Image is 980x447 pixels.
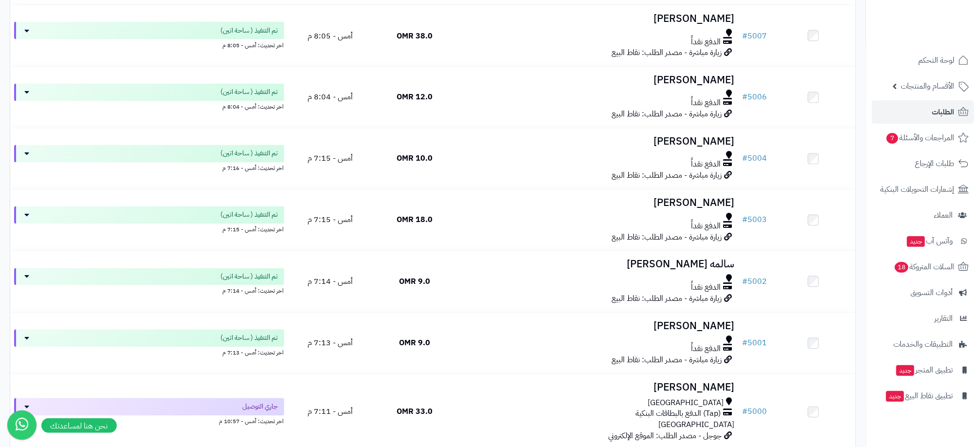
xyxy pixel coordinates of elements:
[308,276,353,288] span: أمس - 7:14 م
[893,337,953,351] span: التطبيقات والخدمات
[397,92,433,103] span: 12.0 OMR
[461,13,734,24] h3: [PERSON_NAME]
[915,157,954,170] span: طلبات الإرجاع
[872,307,974,330] a: التقارير
[221,210,278,220] span: تم التنفيذ ( ساحة اتين)
[612,232,722,243] span: زيارة مباشرة - مصدر الطلب: نقاط البيع
[308,30,353,42] span: أمس - 8:05 م
[461,75,734,86] h3: [PERSON_NAME]
[635,409,721,420] span: (Tap) الدفع بالبطاقات البنكية
[691,98,721,109] span: الدفع نقداً
[742,92,747,103] span: #
[742,92,767,103] a: #5006
[14,347,284,357] div: اخر تحديث: أمس - 7:13 م
[886,391,904,402] span: جديد
[14,39,284,50] div: اخر تحديث: أمس - 8:05 م
[872,152,974,175] a: طلبات الإرجاع
[461,259,734,270] h3: سالمه [PERSON_NAME]
[872,178,974,201] a: إشعارات التحويلات البنكية
[14,101,284,112] div: اخر تحديث: أمس - 8:04 م
[612,109,722,120] span: زيارة مباشرة - مصدر الطلب: نقاط البيع
[885,389,953,403] span: تطبيق نقاط البيع
[742,30,747,42] span: #
[894,260,954,274] span: السلات المتروكة
[221,149,278,159] span: تم التنفيذ ( ساحة اتين)
[308,214,353,226] span: أمس - 7:15 م
[221,26,278,36] span: تم التنفيذ ( ساحة اتين)
[872,204,974,227] a: العملاء
[691,344,721,355] span: الدفع نقداً
[397,153,433,165] span: 10.0 OMR
[397,30,433,42] span: 38.0 OMR
[691,159,721,170] span: الدفع نقداً
[872,333,974,356] a: التطبيقات والخدمات
[896,365,914,376] span: جديد
[742,276,767,288] a: #5002
[742,153,767,165] a: #5004
[742,153,747,165] span: #
[612,47,722,59] span: زيارة مباشرة - مصدر الطلب: نقاط البيع
[934,312,953,325] span: التقارير
[461,321,734,332] h3: [PERSON_NAME]
[918,54,954,67] span: لوحة التحكم
[612,354,722,366] span: زيارة مباشرة - مصدر الطلب: نقاط البيع
[14,224,284,234] div: اخر تحديث: أمس - 7:15 م
[886,132,899,144] span: 7
[461,198,734,209] h3: [PERSON_NAME]
[461,382,734,393] h3: [PERSON_NAME]
[872,384,974,408] a: تطبيق نقاط البيعجديد
[658,419,734,431] span: [GEOGRAPHIC_DATA]
[872,229,974,253] a: وآتس آبجديد
[397,214,433,226] span: 18.0 OMR
[648,398,724,409] span: [GEOGRAPHIC_DATA]
[308,337,353,349] span: أمس - 7:13 م
[742,337,767,349] a: #5001
[872,281,974,304] a: أدوات التسويق
[934,208,953,222] span: العملاء
[742,214,767,226] a: #5003
[914,7,971,28] img: logo-2.png
[880,183,954,196] span: إشعارات التحويلات البنكية
[906,234,953,248] span: وآتس آب
[742,406,747,418] span: #
[308,406,353,418] span: أمس - 7:11 م
[872,126,974,149] a: المراجعات والأسئلة7
[894,261,909,273] span: 18
[742,30,767,42] a: #5007
[221,88,278,97] span: تم التنفيذ ( ساحة اتين)
[399,276,430,288] span: 9.0 OMR
[691,221,721,232] span: الدفع نقداً
[691,37,721,48] span: الدفع نقداً
[308,153,353,165] span: أمس - 7:15 م
[872,255,974,279] a: السلات المتروكة18
[742,214,747,226] span: #
[308,92,353,103] span: أمس - 8:04 م
[612,293,722,305] span: زيارة مباشرة - مصدر الطلب: نقاط البيع
[895,363,953,377] span: تطبيق المتجر
[14,163,284,173] div: اخر تحديث: أمس - 7:16 م
[399,337,430,349] span: 9.0 OMR
[886,131,954,145] span: المراجعات والأسئلة
[14,416,284,426] div: اخر تحديث: أمس - 10:57 م
[612,170,722,182] span: زيارة مباشرة - مصدر الطلب: نقاط البيع
[221,334,278,343] span: تم التنفيذ ( ساحة اتين)
[872,358,974,382] a: تطبيق المتجرجديد
[461,136,734,148] h3: [PERSON_NAME]
[243,402,278,412] span: جاري التوصيل
[742,337,747,349] span: #
[691,282,721,294] span: الدفع نقداً
[221,272,278,282] span: تم التنفيذ ( ساحة اتين)
[907,236,925,247] span: جديد
[397,406,433,418] span: 33.0 OMR
[872,100,974,124] a: الطلبات
[14,285,284,296] div: اخر تحديث: أمس - 7:14 م
[910,286,953,299] span: أدوات التسويق
[742,276,747,288] span: #
[742,406,767,418] a: #5000
[608,430,722,442] span: جوجل - مصدر الطلب: الموقع الإلكتروني
[901,79,954,93] span: الأقسام والمنتجات
[872,49,974,72] a: لوحة التحكم
[932,105,954,119] span: الطلبات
